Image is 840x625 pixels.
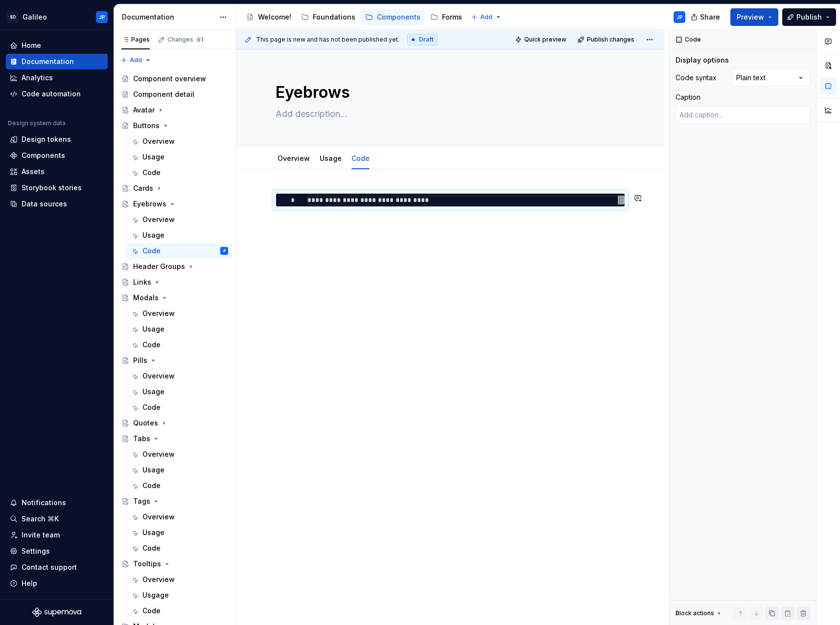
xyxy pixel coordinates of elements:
[142,152,164,162] div: Usage
[142,465,164,475] div: Usage
[677,13,683,21] div: JP
[6,576,108,591] button: Help
[117,259,232,274] a: Header Groups
[22,41,41,50] div: Home
[127,306,232,321] a: Overview
[133,74,206,84] div: Component overview
[117,180,232,196] a: Cards
[22,579,37,588] div: Help
[122,12,214,22] div: Documentation
[22,183,82,193] div: Storybook stories
[6,559,108,575] button: Contact support
[127,572,232,587] a: Overview
[6,495,108,511] button: Notifications
[142,309,175,318] div: Overview
[256,36,399,44] span: This page is new and has not been published yet.
[117,493,232,509] a: Tags
[127,368,232,384] a: Overview
[737,12,764,22] span: Preview
[22,134,71,144] div: Design tokens
[6,132,108,147] a: Design tokens
[127,134,232,149] a: Overview
[575,33,639,46] button: Publish changes
[127,212,232,227] a: Overview
[127,603,232,619] a: Code
[6,511,108,527] button: Search ⌘K
[133,434,150,444] div: Tabs
[142,215,175,224] div: Overview
[587,36,634,44] span: Publish changes
[127,446,232,462] a: Overview
[117,415,232,431] a: Quotes
[700,12,720,22] span: Share
[23,12,47,22] div: Galileo
[117,353,232,368] a: Pills
[133,356,147,365] div: Pills
[8,119,66,127] div: Design system data
[274,148,314,168] div: Overview
[274,81,623,104] textarea: Eyebrows
[127,243,232,259] a: CodeJP
[512,33,571,46] button: Quick preview
[142,246,161,256] div: Code
[117,196,232,212] a: Eyebrows
[117,431,232,446] a: Tabs
[6,70,108,86] a: Analytics
[242,7,466,27] div: Page tree
[133,199,166,209] div: Eyebrows
[117,290,232,306] a: Modals
[6,527,108,543] a: Invite team
[22,73,53,83] div: Analytics
[127,478,232,493] a: Code
[142,402,161,412] div: Code
[676,92,700,102] div: Caption
[32,607,81,617] svg: Supernova Logo
[142,168,161,178] div: Code
[22,199,67,209] div: Data sources
[6,86,108,102] a: Code automation
[117,274,232,290] a: Links
[297,9,359,25] a: Foundations
[320,154,342,162] a: Usage
[127,321,232,337] a: Usage
[676,55,729,65] div: Display options
[22,562,77,572] div: Contact support
[133,89,194,99] div: Component detail
[22,498,66,508] div: Notifications
[117,102,232,118] a: Avatar
[22,89,81,99] div: Code automation
[6,180,108,196] a: Storybook stories
[2,6,112,27] button: SDGalileoJP
[361,9,424,25] a: Components
[142,606,161,616] div: Code
[127,462,232,478] a: Usage
[127,149,232,165] a: Usage
[730,8,778,26] button: Preview
[117,71,232,87] a: Component overview
[133,496,150,506] div: Tags
[195,36,205,44] span: 61
[142,340,161,350] div: Code
[22,530,60,540] div: Invite team
[127,525,232,540] a: Usage
[127,384,232,400] a: Usage
[130,56,142,64] span: Add
[142,387,164,397] div: Usage
[117,118,232,134] a: Buttons
[316,148,346,168] div: Usage
[142,481,161,491] div: Code
[22,514,59,524] div: Search ⌘K
[142,230,164,240] div: Usage
[524,36,566,44] span: Quick preview
[242,9,295,25] a: Welcome!
[142,590,169,600] div: Usgage
[6,148,108,163] a: Components
[480,13,492,21] span: Add
[133,559,161,569] div: Tooltips
[133,277,151,287] div: Links
[796,12,822,22] span: Publish
[676,609,714,617] div: Block actions
[99,13,105,21] div: JP
[142,371,175,381] div: Overview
